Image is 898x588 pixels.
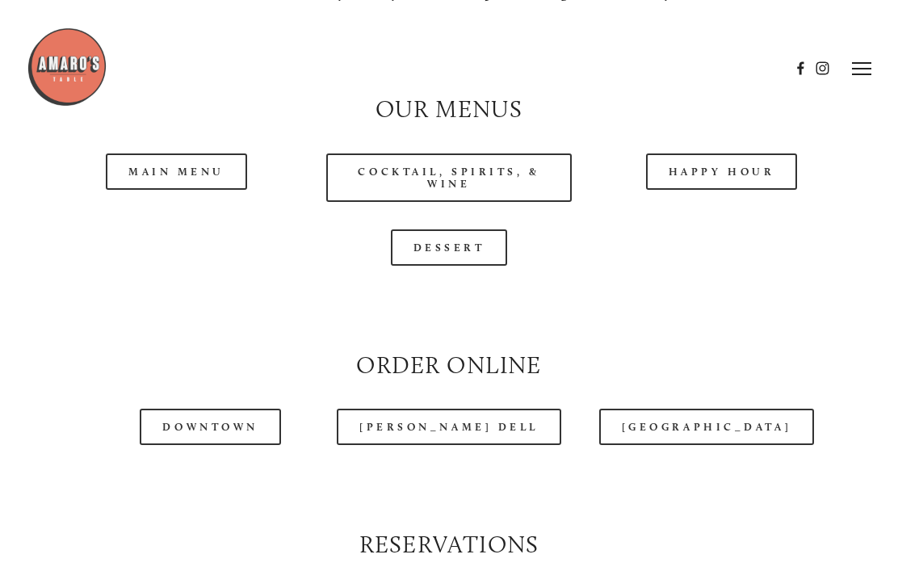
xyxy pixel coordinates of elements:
[391,229,508,266] a: Dessert
[54,527,845,561] h2: Reservations
[54,348,845,381] h2: Order Online
[646,153,798,190] a: Happy Hour
[337,409,561,445] a: [PERSON_NAME] Dell
[599,409,814,445] a: [GEOGRAPHIC_DATA]
[140,409,280,445] a: Downtown
[106,153,247,190] a: Main Menu
[326,153,572,202] a: Cocktail, Spirits, & Wine
[27,27,107,107] img: Amaro's Table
